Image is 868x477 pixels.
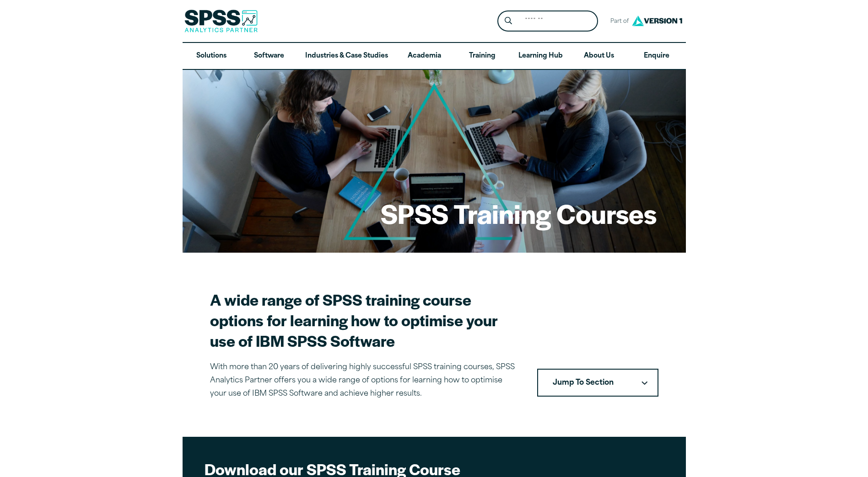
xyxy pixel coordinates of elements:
[628,43,685,69] a: Enquire
[497,11,598,32] form: Site Header Search Form
[298,43,395,69] a: Industries & Case Studies
[630,12,685,29] img: Version1 Logo
[570,43,628,69] a: About Us
[500,13,517,30] button: Search magnifying glass icon
[642,381,647,385] svg: Downward pointing chevron
[184,10,258,32] img: SPSS Analytics Partner
[537,369,658,397] nav: Table of Contents
[210,361,515,400] p: With more than 20 years of delivering highly successful SPSS training courses, SPSS Analytics Par...
[381,196,657,231] h1: SPSS Training Courses
[210,289,515,351] h2: A wide range of SPSS training course options for learning how to optimise your use of IBM SPSS So...
[183,43,686,69] nav: Desktop version of site main menu
[183,43,240,69] a: Solutions
[605,15,630,28] span: Part of
[505,17,512,25] svg: Search magnifying glass icon
[453,43,511,69] a: Training
[537,369,658,397] button: Jump To SectionDownward pointing chevron
[240,43,298,69] a: Software
[395,43,453,69] a: Academia
[511,43,570,69] a: Learning Hub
